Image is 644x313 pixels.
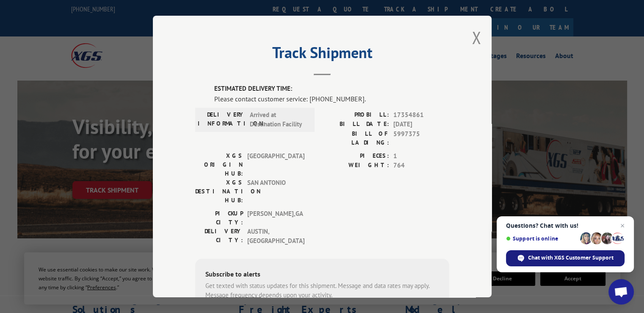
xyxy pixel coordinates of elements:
[198,110,246,129] label: DELIVERY INFORMATION:
[247,226,304,246] span: AUSTIN , [GEOGRAPHIC_DATA]
[506,235,577,242] span: Support is online
[393,120,449,129] span: [DATE]
[322,120,389,129] label: BILL DATE:
[322,129,389,147] label: BILL OF LADING:
[322,161,389,170] label: WEIGHT:
[195,209,243,226] label: PICKUP CITY:
[195,226,243,246] label: DELIVERY CITY:
[247,178,304,204] span: SAN ANTONIO
[195,47,449,63] h2: Track Shipment
[472,26,481,49] button: Close modal
[322,110,389,120] label: PROBILL:
[247,151,304,178] span: [GEOGRAPHIC_DATA]
[250,110,307,129] span: Arrived at Destination Facility
[506,222,625,229] span: Questions? Chat with us!
[195,151,243,178] label: XGS ORIGIN HUB:
[506,250,625,266] span: Chat with XGS Customer Support
[214,93,449,103] div: Please contact customer service: [PHONE_NUMBER].
[322,151,389,161] label: PIECES:
[247,209,304,226] span: [PERSON_NAME] , GA
[393,110,449,120] span: 17354861
[205,268,439,281] div: Subscribe to alerts
[393,129,449,147] span: 5997375
[528,254,614,262] span: Chat with XGS Customer Support
[608,279,634,305] a: Open chat
[214,84,449,94] label: ESTIMATED DELIVERY TIME:
[393,151,449,161] span: 1
[205,281,439,300] div: Get texted with status updates for this shipment. Message and data rates may apply. Message frequ...
[195,178,243,204] label: XGS DESTINATION HUB:
[393,161,449,170] span: 764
